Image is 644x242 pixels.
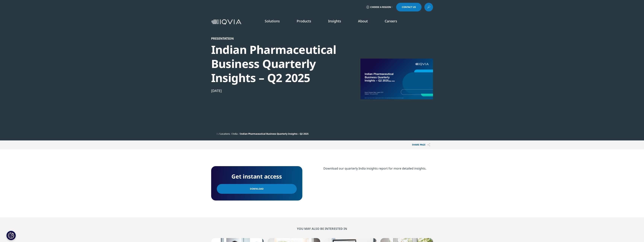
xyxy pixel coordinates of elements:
[396,3,422,11] a: Contact Us
[427,143,430,146] img: Share PAGE
[328,19,341,23] a: Insights
[250,187,264,191] span: Download
[220,132,230,135] a: Locations
[358,19,368,23] a: About
[409,140,433,149] p: Share PAGE
[211,19,241,25] img: IQVIA Healthcare Information Technology and Pharma Clinical Research Company
[211,37,340,40] div: Presentation
[323,166,433,171] div: Download our quarterly India insights report for more detailed insights.
[217,184,297,194] a: Download
[370,6,391,9] span: Choose a Region
[211,227,433,231] h2: You may also be interested in
[6,231,16,240] button: Cookies Settings
[232,132,238,135] a: India
[402,6,416,8] span: Contact Us
[240,132,309,135] span: Indian Pharmaceutical Business Quarterly Insights – Q2 2025
[211,43,340,85] div: Indian Pharmaceutical Business Quarterly Insights – Q2 2025
[265,19,280,23] a: Solutions
[297,19,311,23] a: Products
[385,19,397,23] a: Careers
[243,13,433,31] nav: Primary
[217,172,297,181] h4: Get instant access
[211,88,340,93] div: [DATE]
[409,140,433,149] button: Share PAGEShare PAGE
